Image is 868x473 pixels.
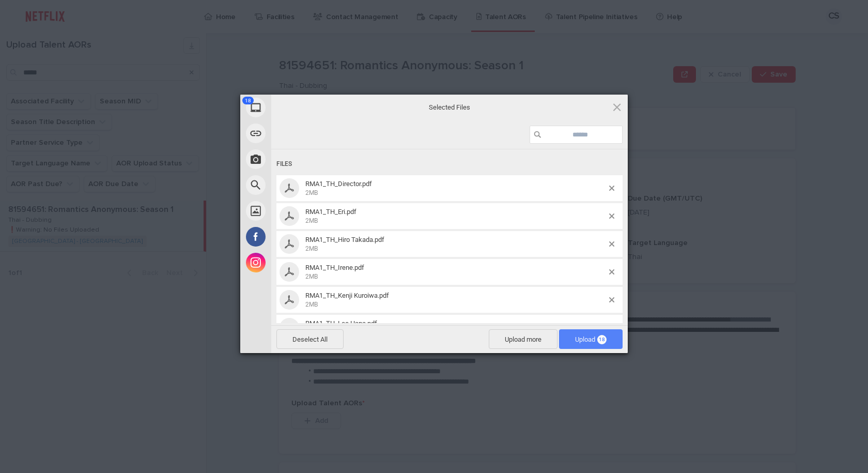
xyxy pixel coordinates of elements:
span: RMA1_TH_Eri.pdf [302,208,609,225]
span: RMA1_TH_Hiro Takada.pdf [305,236,384,243]
span: Selected Files [346,102,553,112]
span: RMA1_TH_Hiro Takada.pdf [302,236,609,253]
span: RMA1_TH_Director.pdf [305,180,372,188]
span: Upload [559,329,623,349]
div: Instagram [240,250,364,276]
span: 2MB [305,245,318,252]
span: 2MB [305,189,318,196]
span: Click here or hit ESC to close picker [611,101,623,113]
div: Unsplash [240,198,364,224]
div: Web Search [240,172,364,198]
span: Deselect All [276,329,344,349]
span: RMA1_TH_Irene.pdf [302,264,609,281]
span: 2MB [305,273,318,280]
span: RMA1_TH_Irene.pdf [305,264,364,271]
span: RMA1_TH_Eri.pdf [305,208,357,216]
span: RMA1_TH_Director.pdf [302,180,609,197]
span: Upload more [489,329,557,349]
span: Upload [575,335,607,343]
div: Files [276,155,623,174]
div: Take Photo [240,146,364,172]
span: 18 [242,97,254,104]
div: Link (URL) [240,120,364,146]
span: RMA1_TH_Lee Hana.pdf [302,319,609,337]
span: 18 [597,335,607,344]
span: 2MB [305,217,318,224]
span: RMA1_TH_Lee Hana.pdf [305,319,377,327]
div: Facebook [240,224,364,250]
span: 2MB [305,301,318,308]
span: RMA1_TH_Kenji Kuroiwa.pdf [305,292,389,299]
div: My Device [240,95,364,120]
span: RMA1_TH_Kenji Kuroiwa.pdf [302,292,609,309]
